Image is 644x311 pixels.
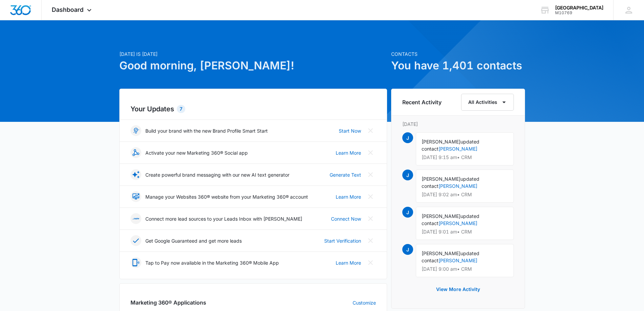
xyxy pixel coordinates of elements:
[422,267,508,271] p: [DATE] 9:00 am • CRM
[402,170,413,180] span: j
[145,149,248,156] p: Activate your new Marketing 360® Social app
[330,171,361,178] a: Generate Text
[130,298,206,307] h2: Marketing 360® Applications
[402,132,413,143] span: j
[422,192,508,197] p: [DATE] 9:02 am • CRM
[422,213,460,219] span: [PERSON_NAME]
[391,50,525,58] p: Contacts
[365,191,376,202] button: Close
[365,125,376,136] button: Close
[145,237,242,244] p: Get Google Guaranteed and get more leads
[145,193,308,200] p: Manage your Websites 360® website from your Marketing 360® account
[365,147,376,158] button: Close
[429,281,487,297] button: View More Activity
[365,257,376,268] button: Close
[177,105,185,113] div: 7
[365,169,376,180] button: Close
[438,183,477,189] a: [PERSON_NAME]
[145,127,268,134] p: Build your brand with the new Brand Profile Smart Start
[555,10,603,15] div: account id
[353,299,376,306] a: Customize
[438,146,477,152] a: [PERSON_NAME]
[402,244,413,255] span: j
[422,250,460,256] span: [PERSON_NAME]
[145,259,279,266] p: Tap to Pay now available in the Marketing 360® Mobile App
[331,215,361,222] a: Connect Now
[438,220,477,226] a: [PERSON_NAME]
[130,104,376,114] h2: Your Updates
[391,58,525,74] h1: You have 1,401 contacts
[365,213,376,224] button: Close
[422,176,460,182] span: [PERSON_NAME]
[339,127,361,134] a: Start Now
[422,229,508,234] p: [DATE] 9:01 am • CRM
[336,193,361,200] a: Learn More
[422,155,508,160] p: [DATE] 9:15 am • CRM
[555,5,603,10] div: account name
[365,235,376,246] button: Close
[145,171,289,178] p: Create powerful brand messaging with our new AI text generator
[52,6,84,13] span: Dashboard
[438,258,477,263] a: [PERSON_NAME]
[402,120,514,128] p: [DATE]
[336,149,361,156] a: Learn More
[336,259,361,266] a: Learn More
[145,215,302,222] p: Connect more lead sources to your Leads Inbox with [PERSON_NAME]
[402,207,413,218] span: j
[461,94,514,111] button: All Activities
[402,98,442,106] h6: Recent Activity
[119,50,387,58] p: [DATE] is [DATE]
[422,139,460,145] span: [PERSON_NAME]
[324,237,361,244] a: Start Verification
[119,58,387,74] h1: Good morning, [PERSON_NAME]!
